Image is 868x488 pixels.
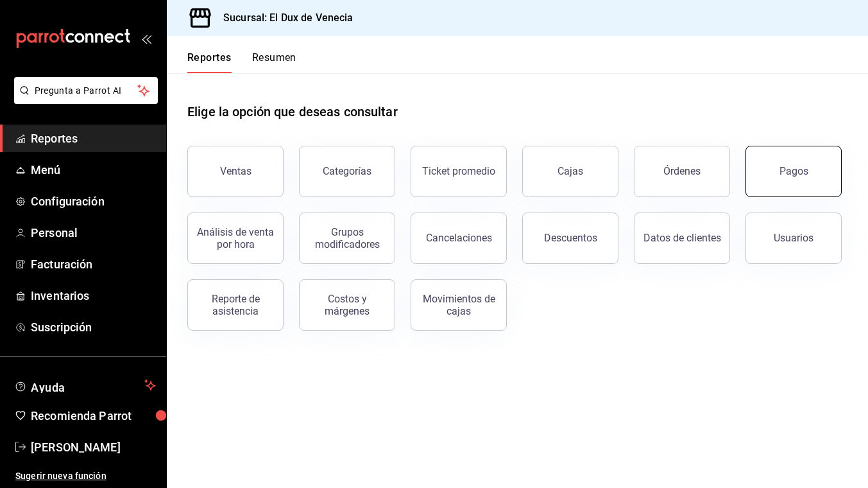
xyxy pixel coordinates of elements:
div: Cancelaciones [426,232,492,244]
span: Recomienda Parrot [31,407,156,424]
button: Órdenes [634,146,730,197]
div: Análisis de venta por hora [196,226,275,250]
div: Pagos [779,165,808,177]
button: Cancelaciones [411,213,507,264]
button: Costos y márgenes [299,279,395,331]
span: Reportes [31,130,156,147]
h1: Elige la opción que deseas consultar [187,102,398,121]
span: Pregunta a Parrot AI [35,84,138,98]
div: navigation tabs [187,51,296,73]
div: Cajas [557,164,584,179]
div: Ventas [220,165,251,177]
button: Reporte de asistencia [187,279,284,331]
button: Datos de clientes [634,213,730,264]
span: Suscripción [31,318,156,336]
button: Pregunta a Parrot AI [14,77,158,104]
div: Categorías [323,165,371,177]
button: Ventas [187,146,284,197]
button: Categorías [299,146,395,197]
a: Cajas [522,146,618,197]
div: Costos y márgenes [307,293,387,317]
span: Configuración [31,193,156,210]
button: Usuarios [745,213,842,264]
div: Órdenes [663,165,701,177]
span: Ayuda [31,378,139,393]
div: Grupos modificadores [307,226,387,250]
div: Usuarios [774,232,813,244]
div: Movimientos de cajas [419,293,498,317]
button: Reportes [187,51,232,73]
span: [PERSON_NAME] [31,439,156,456]
button: Resumen [252,51,296,73]
button: Análisis de venta por hora [187,213,284,264]
button: open_drawer_menu [141,33,151,44]
h3: Sucursal: El Dux de Venecia [213,10,353,26]
a: Pregunta a Parrot AI [9,93,158,107]
button: Descuentos [522,213,618,264]
div: Descuentos [544,232,597,244]
span: Inventarios [31,287,156,304]
span: Menú [31,161,156,179]
button: Ticket promedio [411,146,507,197]
div: Datos de clientes [643,232,721,244]
button: Movimientos de cajas [411,279,507,331]
span: Facturación [31,256,156,273]
div: Ticket promedio [422,165,495,177]
span: Sugerir nueva función [15,469,156,483]
button: Grupos modificadores [299,213,395,264]
div: Reporte de asistencia [196,293,275,317]
span: Personal [31,224,156,241]
button: Pagos [745,146,842,197]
